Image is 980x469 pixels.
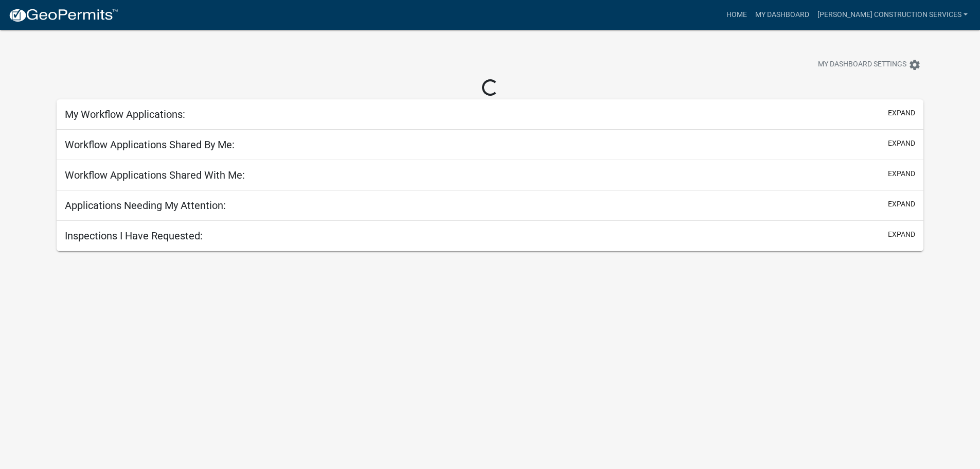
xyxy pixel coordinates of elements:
[65,138,235,151] h5: Workflow Applications Shared By Me:
[888,108,915,118] button: expand
[65,230,203,242] h5: Inspections I Have Requested:
[65,199,226,212] h5: Applications Needing My Attention:
[888,229,915,240] button: expand
[888,199,915,210] button: expand
[65,108,185,120] h5: My Workflow Applications:
[722,5,751,25] a: Home
[65,169,245,181] h5: Workflow Applications Shared With Me:
[751,5,813,25] a: My Dashboard
[888,168,915,179] button: expand
[810,55,929,75] button: My Dashboard Settingssettings
[888,138,915,149] button: expand
[908,59,921,71] i: settings
[813,5,972,25] a: [PERSON_NAME] Construction Services
[818,59,906,71] span: My Dashboard Settings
